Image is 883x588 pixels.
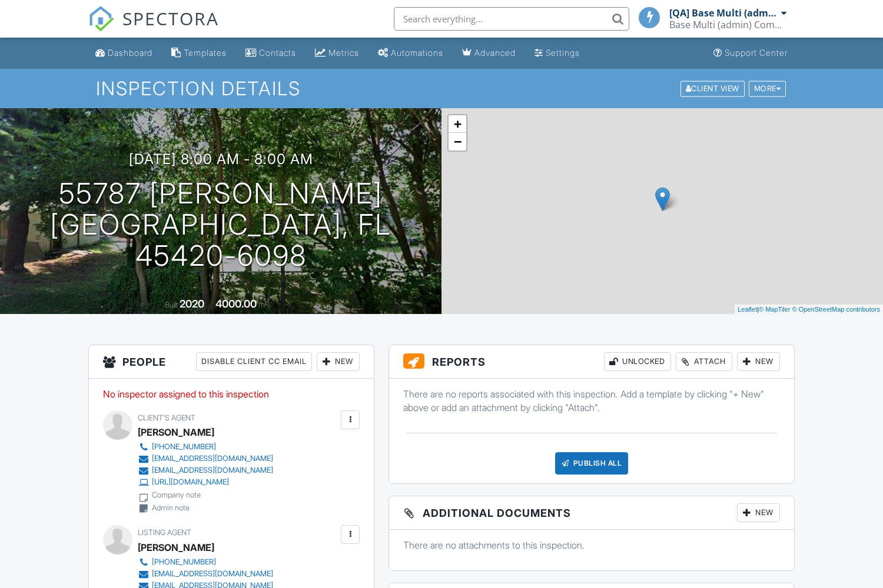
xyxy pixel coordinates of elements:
div: [PHONE_NUMBER] [152,557,216,567]
div: Contacts [259,48,296,58]
div: 4000.00 [215,298,257,310]
h3: [DATE] 8:00 am - 8:00 am [129,151,313,167]
span: Client's Agent [138,413,195,422]
div: Automations [391,48,443,58]
a: [PERSON_NAME] [138,539,214,556]
a: [URL][DOMAIN_NAME] [138,476,273,488]
p: There are no reports associated with this inspection. Add a template by clicking "+ New" above or... [403,387,780,414]
div: [URL][DOMAIN_NAME] [152,477,229,487]
a: Leaflet [738,306,757,313]
div: [PHONE_NUMBER] [152,442,216,452]
div: Attach [676,352,732,371]
div: [EMAIL_ADDRESS][DOMAIN_NAME] [152,454,273,463]
a: Zoom in [449,115,466,133]
div: 2020 [180,298,204,310]
div: Base Multi (admin) Company [669,19,787,31]
a: [PERSON_NAME] [138,423,214,441]
div: Unlocked [604,352,671,371]
p: There are no attachments to this inspection. [403,539,780,552]
div: [EMAIL_ADDRESS][DOMAIN_NAME] [152,569,273,579]
div: Publish All [555,452,629,475]
div: Disable Client CC Email [196,352,312,371]
a: Templates [167,42,231,64]
div: Admin note [152,503,190,513]
div: New [317,352,360,371]
a: [EMAIL_ADDRESS][DOMAIN_NAME] [138,465,273,476]
div: Dashboard [108,48,152,58]
span: SPECTORA [122,6,219,31]
div: Advanced [474,48,516,58]
div: [QA] Base Multi (admin) [669,7,778,19]
div: Company note [152,490,201,500]
a: [EMAIL_ADDRESS][DOMAIN_NAME] [138,453,273,465]
a: Client View [679,83,748,92]
span: m² [258,300,267,309]
div: | [735,305,883,315]
a: SPECTORA [88,16,219,41]
a: [PHONE_NUMBER] [138,556,273,568]
div: New [737,503,780,522]
span: Built [165,300,178,309]
h3: Additional Documents [389,496,794,530]
div: More [749,81,786,96]
a: [EMAIL_ADDRESS][DOMAIN_NAME] [138,568,273,580]
a: Metrics [310,42,364,64]
p: No inspector assigned to this inspection [103,387,360,400]
div: Support Center [725,48,788,58]
div: [EMAIL_ADDRESS][DOMAIN_NAME] [152,466,273,475]
a: © MapTiler [759,306,791,313]
div: Metrics [328,48,359,58]
a: Zoom out [449,133,466,151]
span: Listing Agent [138,528,191,537]
div: Client View [680,81,745,96]
h1: Inspection Details [96,78,787,99]
a: Advanced [457,42,520,64]
div: New [737,352,780,371]
input: Search everything... [394,7,629,31]
h3: People [89,345,374,379]
a: [PHONE_NUMBER] [138,441,273,453]
h1: 55787 [PERSON_NAME] [GEOGRAPHIC_DATA], FL 45420-6098 [19,178,423,271]
a: © OpenStreetMap contributors [792,306,880,313]
div: Settings [546,48,580,58]
a: Contacts [241,42,301,64]
a: Dashboard [91,42,157,64]
img: The Best Home Inspection Software - Spectora [88,6,114,32]
h3: Reports [389,345,794,379]
a: Automations (Basic) [373,42,448,64]
a: Support Center [709,42,792,64]
a: Settings [530,42,585,64]
div: Templates [184,48,227,58]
